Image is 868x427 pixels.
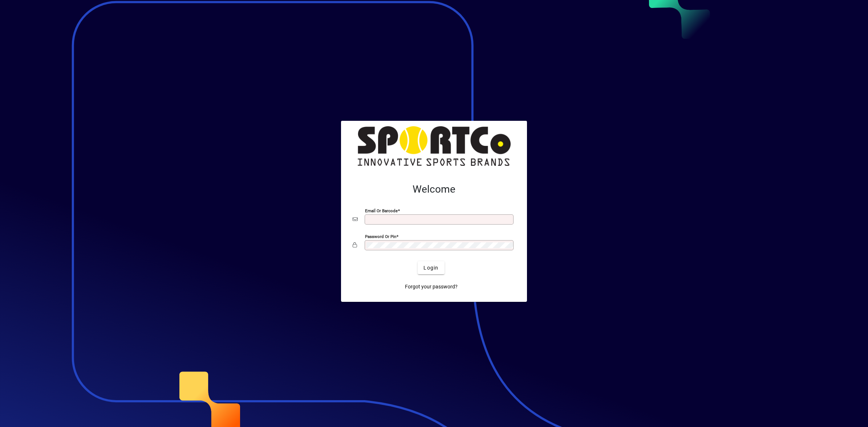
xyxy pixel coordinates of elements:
mat-label: Password or Pin [365,234,396,239]
span: Forgot your password? [405,283,458,291]
a: Forgot your password? [402,280,461,293]
mat-label: Email or Barcode [365,208,398,213]
h2: Welcome [353,183,515,196]
span: Login [423,264,438,272]
button: Login [418,261,444,274]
